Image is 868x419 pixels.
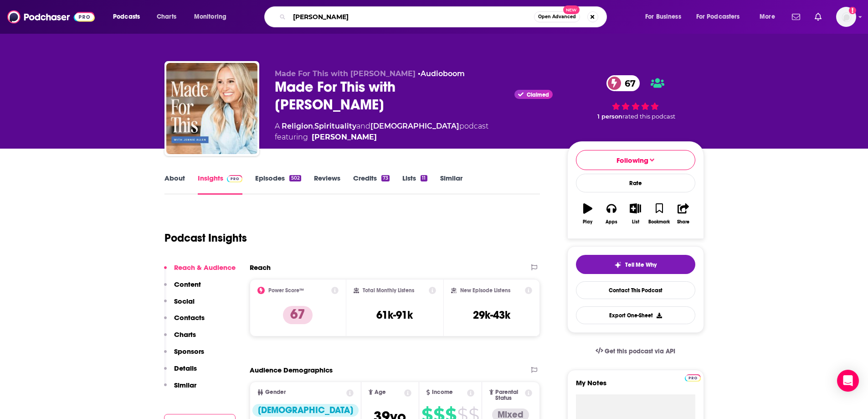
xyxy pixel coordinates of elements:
img: Podchaser Pro [685,374,701,382]
span: Following [616,156,648,165]
button: List [623,197,647,230]
span: Age [375,389,386,395]
div: A podcast [275,121,488,143]
button: Export One-Sheet [576,306,695,324]
span: Get this podcast via API [605,347,675,355]
span: Logged in as Andrea1206 [836,7,856,27]
h2: Reach [250,263,271,272]
button: Similar [164,381,196,398]
span: 1 person [597,113,622,120]
h2: Total Monthly Listens [363,287,414,294]
h2: Audience Demographics [250,366,333,374]
a: Audioboom [421,69,465,78]
svg: Add a profile image [849,7,856,14]
button: Play [576,197,600,230]
p: Similar [174,381,196,389]
span: Podcasts [113,10,140,23]
button: open menu [690,10,753,24]
span: More [760,10,775,23]
button: tell me why sparkleTell Me Why [576,255,695,274]
button: open menu [753,10,786,24]
button: Social [164,297,195,314]
span: Gender [265,389,286,395]
span: rated this podcast [622,113,675,120]
p: Sponsors [174,347,204,356]
p: Details [174,364,197,372]
button: Reach & Audience [164,263,236,280]
button: Show profile menu [836,7,856,27]
a: About [164,174,185,195]
a: Get this podcast via API [588,340,683,362]
p: Social [174,297,195,305]
a: Religion [282,122,313,130]
span: Parental Status [495,389,524,401]
a: Contact This Podcast [576,281,695,299]
div: 11 [421,175,427,181]
h3: 61k-91k [376,308,413,322]
span: New [563,5,580,14]
span: and [356,122,370,130]
span: • [418,69,465,78]
h3: 29k-43k [473,308,510,322]
label: My Notes [576,378,695,394]
p: Contacts [174,313,205,322]
a: 67 [606,75,640,91]
h2: Power Score™ [268,287,304,294]
span: Charts [157,10,176,23]
p: Charts [174,330,196,339]
div: List [632,219,639,225]
button: open menu [188,10,238,24]
span: Open Advanced [538,15,576,19]
button: Bookmark [647,197,671,230]
a: InsightsPodchaser Pro [198,174,243,195]
button: Following [576,150,695,170]
p: Reach & Audience [174,263,236,272]
div: 502 [289,175,301,181]
div: Search podcasts, credits, & more... [273,6,616,27]
div: Rate [576,174,695,192]
img: tell me why sparkle [614,261,621,269]
button: Charts [164,330,196,347]
a: Podchaser - Follow, Share and Rate Podcasts [7,8,95,26]
h1: Podcast Insights [164,231,247,245]
a: Reviews [314,174,340,195]
span: Monitoring [194,10,226,23]
a: Pro website [685,373,701,382]
span: Income [432,389,453,395]
img: Made For This with Jennie Allen [166,63,257,154]
button: Content [164,280,201,297]
a: Spirituality [314,122,356,130]
button: Contacts [164,313,205,330]
button: Apps [600,197,623,230]
span: , [313,122,314,130]
button: Share [671,197,695,230]
span: Made For This with [PERSON_NAME] [275,69,416,78]
div: 67 1 personrated this podcast [567,69,704,126]
p: 67 [283,306,313,324]
div: Play [583,219,592,225]
span: Claimed [527,93,549,97]
a: Similar [440,174,462,195]
a: Show notifications dropdown [788,9,804,25]
a: Charts [151,10,182,24]
div: Apps [606,219,617,225]
button: Open AdvancedNew [534,11,580,22]
button: Details [164,364,197,381]
span: featuring [275,132,488,143]
p: Content [174,280,201,289]
a: Jennie Allen [312,132,377,143]
h2: New Episode Listens [460,287,510,294]
a: [DEMOGRAPHIC_DATA] [370,122,459,130]
div: [DEMOGRAPHIC_DATA] [252,404,359,417]
span: For Podcasters [696,10,740,23]
span: 67 [616,75,640,91]
button: open menu [639,10,693,24]
div: Bookmark [648,219,670,225]
div: 73 [381,175,390,181]
a: Lists11 [402,174,427,195]
span: Tell Me Why [625,261,657,269]
button: open menu [107,10,152,24]
div: Open Intercom Messenger [837,370,859,392]
a: Show notifications dropdown [811,9,825,25]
